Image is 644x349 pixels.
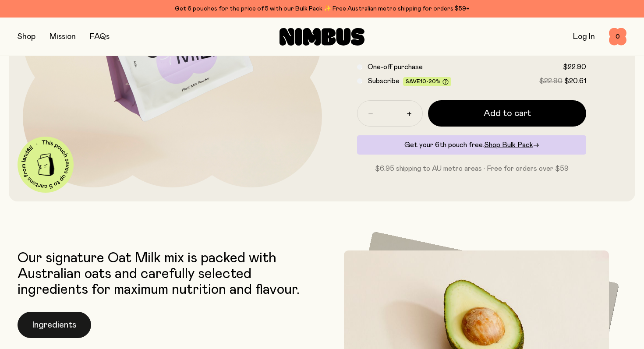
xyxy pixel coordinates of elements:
[18,4,626,14] div: Get 6 pouches for the price of 5 with our Bulk Pack ✨ Free Australian metro shipping for orders $59+
[539,78,563,85] span: $22.90
[420,79,441,84] span: 10-20%
[484,141,539,148] a: Shop Bulk Pack→
[564,78,586,85] span: $20.61
[484,141,533,148] span: Shop Bulk Pack
[406,79,449,85] span: Save
[563,63,586,71] span: $22.90
[18,312,91,338] button: Ingredients
[428,100,586,127] button: Add to cart
[357,163,586,174] p: $6.95 shipping to AU metro areas · Free for orders over $59
[484,107,531,120] span: Add to cart
[357,135,586,155] div: Get your 6th pouch free.
[573,33,595,41] a: Log In
[90,33,110,41] a: FAQs
[18,250,318,298] p: Our signature Oat Milk mix is packed with Australian oats and carefully selected ingredients for ...
[50,33,76,41] a: Mission
[609,28,626,46] button: 0
[368,78,400,85] span: Subscribe
[368,63,423,71] span: One-off purchase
